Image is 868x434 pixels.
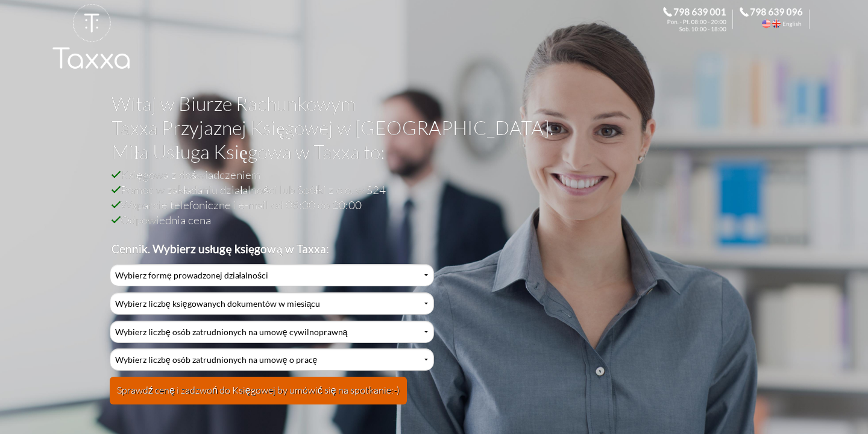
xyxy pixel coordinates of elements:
div: Zadzwoń do Księgowej. 798 639 001 [663,7,740,31]
div: Call the Accountant. 798 639 096 [740,7,816,31]
h2: Księgowa z doświadczeniem Pomoc w zakładaniu działalności lub Spółki z o.o. w S24 Wsparcie telefo... [112,167,747,256]
h1: Witaj w Biurze Rachunkowym Taxxa Przyjaznej Księgowej w [GEOGRAPHIC_DATA]. Miła Usługa Księgowa w... [112,92,747,167]
b: Cennik. Wybierz usługę księgową w Taxxa: [112,242,329,256]
div: Cennik Usług Księgowych Przyjaznej Księgowej w Biurze Rachunkowym Taxxa [110,264,434,412]
button: Sprawdź cenę i zadzwoń do Księgowej by umówić się na spotkanie:-) [110,377,407,404]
